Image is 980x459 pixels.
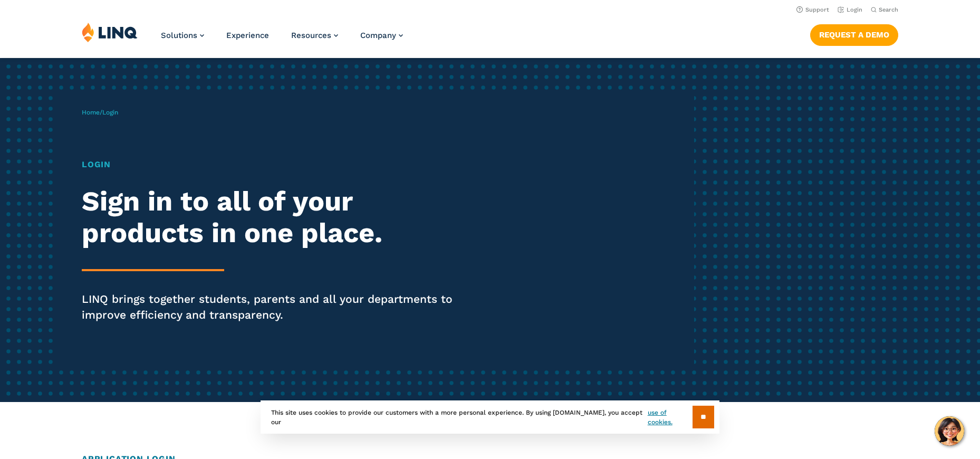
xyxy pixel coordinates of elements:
a: Support [796,6,829,13]
nav: Primary Navigation [161,22,403,57]
span: Company [360,31,396,40]
span: Resources [291,31,331,40]
span: Solutions [161,31,197,40]
h2: Sign in to all of your products in one place. [82,186,459,249]
a: Company [360,31,403,40]
a: Login [838,6,862,13]
div: This site uses cookies to provide our customers with a more personal experience. By using [DOMAIN... [261,400,719,434]
a: Solutions [161,31,204,40]
a: Resources [291,31,338,40]
button: Open Search Bar [871,6,898,14]
span: Login [102,109,118,116]
h1: Login [82,158,459,171]
a: Experience [226,31,269,40]
a: Home [82,109,100,116]
a: use of cookies. [648,408,693,427]
a: Request a Demo [810,24,898,45]
p: LINQ brings together students, parents and all your departments to improve efficiency and transpa... [82,291,459,323]
button: Hello, have a question? Let’s chat. [935,416,964,446]
nav: Button Navigation [810,22,898,45]
img: LINQ | K‑12 Software [82,22,138,42]
span: / [82,109,118,116]
span: Search [879,6,898,13]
